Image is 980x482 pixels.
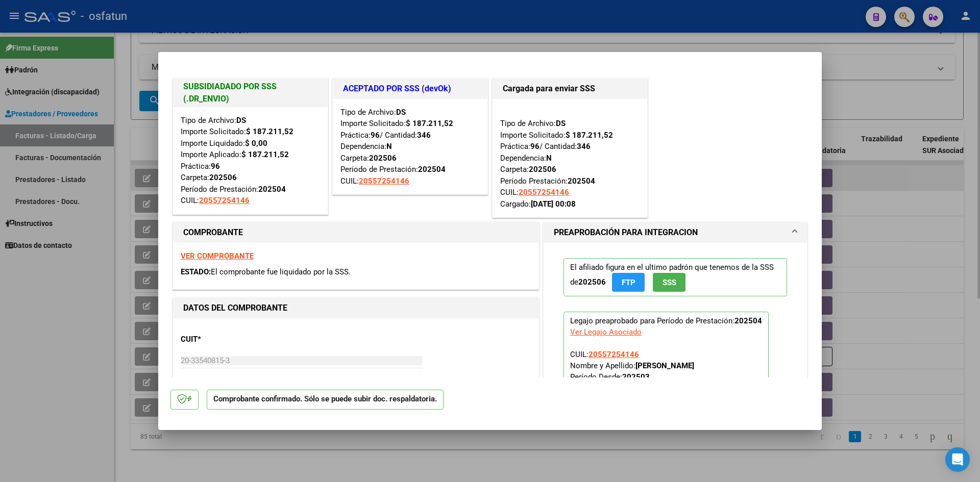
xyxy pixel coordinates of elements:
[199,196,250,205] span: 20557254146
[519,188,569,197] span: 20557254146
[343,83,477,95] h1: ACEPTADO POR SSS (devOk)
[418,165,446,174] strong: 202504
[181,251,254,261] a: VER COMPROBANTE
[236,116,246,125] strong: DS
[622,278,635,287] span: FTP
[577,142,591,151] strong: 346
[635,361,694,370] strong: [PERSON_NAME]
[246,127,293,136] strong: $ 187.211,52
[663,278,676,287] span: SSS
[181,267,211,276] span: ESTADO:
[340,107,480,187] div: Tipo de Archivo: Importe Solicitado: Práctica: / Cantidad: Dependencia: Carpeta: Período de Prest...
[211,162,220,171] strong: 96
[241,150,289,159] strong: $ 187.211,52
[563,258,787,296] p: El afiliado figura en el ultimo padrón que tenemos de la SSS de
[578,277,606,287] strong: 202506
[568,176,595,186] strong: 202504
[359,176,409,186] span: 20557254146
[612,273,645,292] button: FTP
[570,350,694,415] span: CUIL: Nombre y Apellido: Período Desde: Período Hasta: Admite Dependencia:
[653,273,685,292] button: SSS
[386,142,392,151] strong: N
[183,81,317,105] h1: SUBSIDIADADO POR SSS (.DR_ENVIO)
[406,119,453,128] strong: $ 187.211,52
[258,185,286,194] strong: 202504
[570,326,642,338] div: Ver Legajo Asociado
[500,107,640,210] div: Tipo de Archivo: Importe Solicitado: Práctica: / Cantidad: Dependencia: Carpeta: Período Prestaci...
[554,226,698,239] h1: PREAPROBACIÓN PARA INTEGRACION
[563,312,769,421] p: Legajo preaprobado para Período de Prestación:
[503,83,637,95] h1: Cargada para enviar SSS
[183,227,243,237] strong: COMPROBANTE
[371,131,380,140] strong: 96
[566,131,613,140] strong: $ 187.211,52
[245,139,267,148] strong: $ 0,00
[181,334,286,345] p: CUIT
[556,119,566,128] strong: DS
[369,154,397,163] strong: 202506
[589,350,639,359] span: 20557254146
[945,447,970,472] div: Open Intercom Messenger
[211,267,351,276] span: El comprobante fue liquidado por la SSS.
[209,173,237,182] strong: 202506
[183,303,287,313] strong: DATOS DEL COMPROBANTE
[734,316,762,325] strong: 202504
[546,154,552,163] strong: N
[531,199,576,209] strong: [DATE] 00:08
[529,165,556,174] strong: 202506
[530,142,540,151] strong: 96
[181,115,320,207] div: Tipo de Archivo: Importe Solicitado: Importe Liquidado: Importe Aplicado: Práctica: Carpeta: Perí...
[417,131,431,140] strong: 346
[544,243,807,444] div: PREAPROBACIÓN PARA INTEGRACION
[622,372,650,382] strong: 202503
[207,390,444,410] p: Comprobante confirmado. Sólo se puede subir doc. respaldatoria.
[396,108,406,117] strong: DS
[544,222,807,243] mat-expansion-panel-header: PREAPROBACIÓN PARA INTEGRACION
